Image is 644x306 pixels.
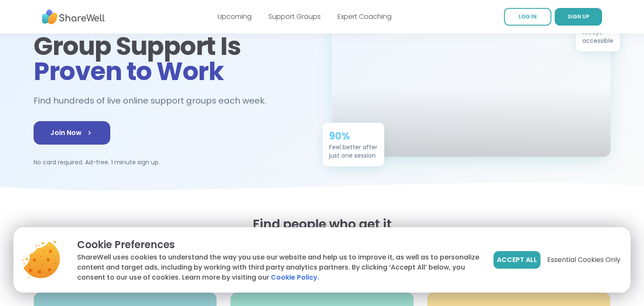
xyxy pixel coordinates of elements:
[34,54,223,89] span: Proven to Work
[519,13,537,20] span: LOG IN
[497,255,537,265] span: Accept All
[34,94,275,108] h2: Find hundreds of live online support groups each week.
[42,5,105,29] img: ShareWell Nav Logo
[582,28,613,45] div: Always accessible
[271,272,319,283] a: Cookie Policy.
[504,8,551,26] a: LOG IN
[34,158,312,166] p: No card required. Ad-free. 1 minute sign up.
[50,128,93,138] span: Join Now
[77,252,480,283] p: ShareWell uses cookies to understand the way you use our website and help us to improve it, as we...
[555,8,602,26] a: SIGN UP
[34,34,312,84] h1: Group Support Is
[568,13,589,20] span: SIGN UP
[34,121,110,145] a: Join Now
[218,12,252,21] a: Upcoming
[493,251,540,269] button: Accept All
[34,217,610,232] h2: Find people who get it
[329,130,377,143] div: 90%
[329,143,377,160] div: Feel better after just one session
[338,12,392,21] a: Expert Coaching
[77,237,480,252] p: Cookie Preferences
[547,255,621,265] span: Essential Cookies Only
[268,12,321,21] a: Support Groups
